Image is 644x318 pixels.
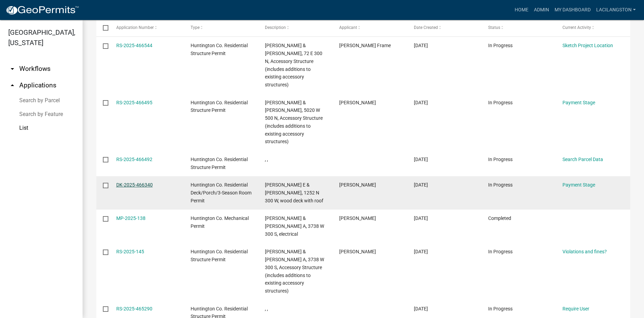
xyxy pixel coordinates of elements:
[414,182,428,188] span: 08/19/2025
[414,43,428,48] span: 08/20/2025
[488,25,500,30] span: Status
[414,100,428,105] span: 08/20/2025
[407,20,481,36] datatable-header-cell: Date Created
[8,65,17,73] i: arrow_drop_down
[562,182,595,188] a: Payment Stage
[191,182,251,203] span: Huntington Co. Residential Deck/Porch/3-Season Room Permit
[96,20,109,36] datatable-header-cell: Select
[191,215,249,229] span: Huntington Co. Mechanical Permit
[191,100,248,113] span: Huntington Co. Residential Structure Permit
[562,100,595,105] a: Payment Stage
[8,81,17,89] i: arrow_drop_up
[512,3,531,17] a: Home
[562,249,607,254] a: Violations and fines?
[265,306,268,311] span: , ,
[116,306,152,311] a: RS-2025-465290
[191,25,200,30] span: Type
[109,20,184,36] datatable-header-cell: Application Number
[482,20,556,36] datatable-header-cell: Status
[488,100,513,105] span: In Progress
[339,182,376,188] span: Kalib Allen
[488,215,511,221] span: Completed
[265,249,324,294] span: Tackett, Shane A & Jeannette A, 3738 W 300 S, Accessory Structure (includes additions to existing...
[265,182,323,203] span: Atkinson, Diane E & Michael A, 1252 N 300 W, wood deck with roof
[488,157,513,162] span: In Progress
[339,25,357,30] span: Applicant
[265,157,268,162] span: , ,
[191,157,248,170] span: Huntington Co. Residential Structure Permit
[488,43,513,48] span: In Progress
[488,249,513,254] span: In Progress
[265,100,323,145] span: McCorkle, Gary Lee & Peg Yentes, 5020 W 500 N, Accessory Structure (includes additions to existin...
[531,3,552,17] a: Admin
[562,306,589,311] a: Require User
[258,20,333,36] datatable-header-cell: Description
[593,3,638,17] a: LaciLangston
[265,25,286,30] span: Description
[116,43,152,48] a: RS-2025-466544
[556,20,630,36] datatable-header-cell: Current Activity
[265,43,322,87] span: Gamble, William M & Ellen Gamble, 72 E 300 N, Accessory Structure (includes additions to existing...
[414,215,428,221] span: 08/19/2025
[116,100,152,105] a: RS-2025-466495
[414,249,428,254] span: 08/19/2025
[488,306,513,311] span: In Progress
[191,43,248,56] span: Huntington Co. Residential Structure Permit
[339,249,376,254] span: Shane Tackett
[339,100,376,105] span: Gary McCorkle
[191,249,248,262] span: Huntington Co. Residential Structure Permit
[414,306,428,311] span: 08/18/2025
[339,215,376,221] span: Shane Tackett
[116,182,153,188] a: DK-2025-466340
[116,215,146,221] a: MP-2025-138
[265,215,324,237] span: Tackett, Shane A & Jeannette A, 3738 W 300 S, electrical
[562,157,603,162] a: Search Parcel Data
[116,25,154,30] span: Application Number
[414,157,428,162] span: 08/20/2025
[562,43,613,48] a: Sketch Project Location
[184,20,258,36] datatable-header-cell: Type
[339,43,391,48] span: Maria Nelson Frame
[333,20,407,36] datatable-header-cell: Applicant
[562,25,591,30] span: Current Activity
[116,249,144,254] a: RS-2025-145
[552,3,593,17] a: My Dashboard
[116,157,152,162] a: RS-2025-466492
[488,182,513,188] span: In Progress
[414,25,438,30] span: Date Created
